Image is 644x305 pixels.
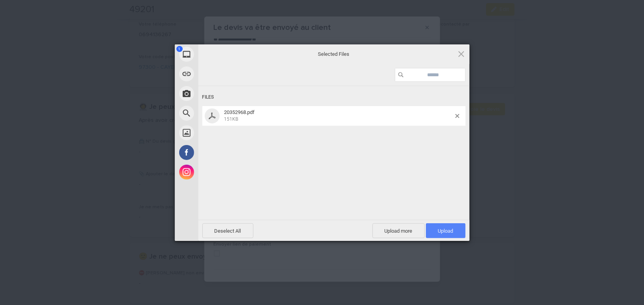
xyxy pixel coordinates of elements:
[175,143,269,162] div: Facebook
[176,46,183,52] span: 1
[426,223,466,238] span: Upload
[175,44,269,64] div: My Device
[175,84,269,103] div: Take Photo
[438,228,453,234] span: Upload
[224,116,239,122] span: 151KB
[175,123,269,143] div: Unsplash
[222,109,455,122] span: 20352968.pdf
[457,50,466,58] span: Click here or hit ESC to close picker
[175,64,269,84] div: Link (URL)
[175,162,269,182] div: Instagram
[175,103,269,123] div: Web Search
[202,223,253,238] span: Deselect All
[255,51,413,58] span: Selected Files
[202,90,466,105] div: Files
[372,223,425,238] span: Upload more
[224,109,255,115] span: 20352968.pdf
